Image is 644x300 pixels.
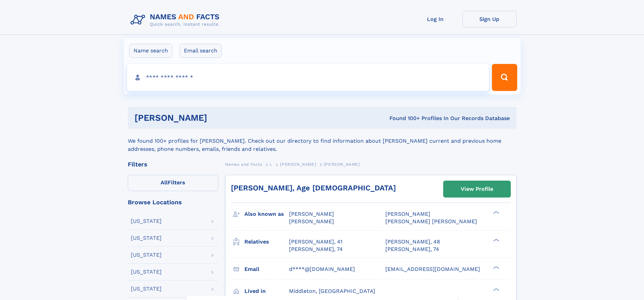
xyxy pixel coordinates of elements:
span: [PERSON_NAME] [280,162,316,167]
div: Filters [128,161,218,167]
span: [PERSON_NAME] [324,162,360,167]
a: [PERSON_NAME] [280,160,316,168]
a: [PERSON_NAME], 41 [289,238,342,246]
div: We found 100+ profiles for [PERSON_NAME]. Check out our directory to find information about [PERS... [128,129,517,153]
div: Found 100+ Profiles In Our Records Database [298,115,510,122]
label: Name search [129,44,172,58]
h3: Relatives [244,236,289,248]
h1: [PERSON_NAME] [135,114,299,122]
a: Log In [408,11,462,27]
span: All [161,179,168,186]
div: [US_STATE] [131,286,162,292]
a: [PERSON_NAME], 74 [385,246,439,253]
h3: Email [244,263,289,275]
h3: Also known as [244,208,289,220]
div: View Profile [461,181,493,197]
div: ❯ [492,265,500,270]
img: Logo Names and Facts [128,11,225,29]
a: View Profile [444,181,510,197]
a: [PERSON_NAME], 48 [385,238,440,246]
div: [US_STATE] [131,235,162,241]
span: [EMAIL_ADDRESS][DOMAIN_NAME] [385,266,480,272]
div: [US_STATE] [131,252,162,258]
div: Browse Locations [128,199,218,205]
a: L [270,160,272,168]
a: [PERSON_NAME], 74 [289,246,343,253]
div: [US_STATE] [131,269,162,275]
h3: Lived in [244,285,289,297]
div: ❯ [492,238,500,242]
span: [PERSON_NAME] [289,211,334,217]
label: Filters [128,175,218,191]
div: ❯ [492,210,500,215]
a: Names and Facts [225,160,262,168]
button: Search Button [492,64,517,91]
span: [PERSON_NAME] [289,218,334,225]
span: L [270,162,272,167]
a: [PERSON_NAME], Age [DEMOGRAPHIC_DATA] [231,184,396,192]
div: [US_STATE] [131,218,162,224]
a: Sign Up [462,11,517,27]
input: search input [127,64,489,91]
div: ❯ [492,287,500,292]
span: Middleton, [GEOGRAPHIC_DATA] [289,288,375,294]
span: [PERSON_NAME] [385,211,430,217]
span: [PERSON_NAME] [PERSON_NAME] [385,218,477,225]
label: Email search [180,44,222,58]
